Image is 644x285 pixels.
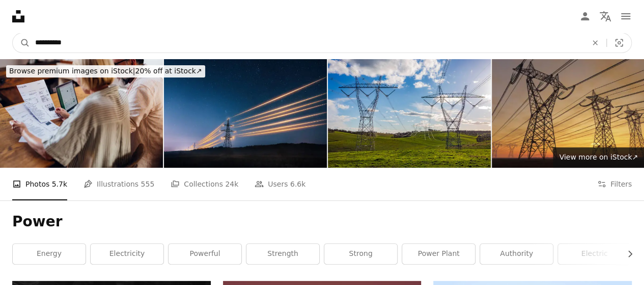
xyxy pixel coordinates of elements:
[553,147,644,168] a: View more on iStock↗
[225,178,238,190] span: 24k
[13,244,86,264] a: energy
[255,168,305,200] a: Users 6.6k
[169,244,241,264] a: powerful
[607,33,631,53] button: Visual search
[91,244,163,264] a: electricity
[171,168,238,200] a: Collections 24k
[621,244,632,264] button: scroll list to the right
[328,59,491,168] img: Double row of large electrical power pylons crossing lush green farmland with livestock grazing i...
[246,244,319,264] a: strength
[559,153,638,161] span: View more on iStock ↗
[12,10,24,22] a: Home — Unsplash
[9,67,135,75] span: Browse premium images on iStock |
[402,244,475,264] a: power plant
[13,33,30,53] button: Search Unsplash
[164,59,327,168] img: Electricity transmission towers with orange glowing wires against night sky.
[584,33,606,53] button: Clear
[290,178,305,190] span: 6.6k
[12,33,632,53] form: Find visuals sitewide
[558,244,631,264] a: electric
[324,244,397,264] a: strong
[9,67,202,75] span: 20% off at iStock ↗
[595,6,615,27] button: Language
[615,6,636,27] button: Menu
[597,168,632,200] button: Filters
[480,244,553,264] a: authority
[141,178,155,190] span: 555
[12,213,632,231] h1: Power
[575,6,595,27] a: Log in / Sign up
[83,168,154,200] a: Illustrations 555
